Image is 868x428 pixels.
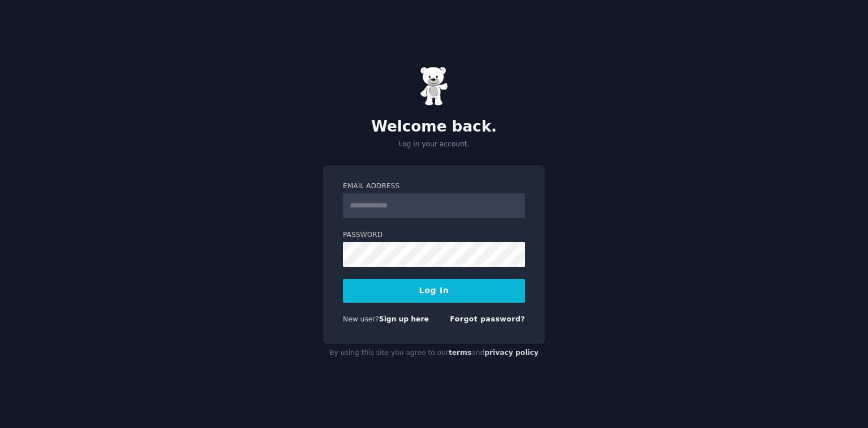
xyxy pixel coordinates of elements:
[484,349,539,357] a: privacy policy
[343,181,525,192] label: Email Address
[323,118,545,136] h2: Welcome back.
[379,315,429,323] a: Sign up here
[343,315,379,323] span: New user?
[323,344,545,362] div: By using this site you agree to our and
[343,279,525,303] button: Log In
[449,349,471,357] a: terms
[450,315,525,323] a: Forgot password?
[343,230,525,240] label: Password
[420,66,448,106] img: Gummy Bear
[323,139,545,150] p: Log in your account.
